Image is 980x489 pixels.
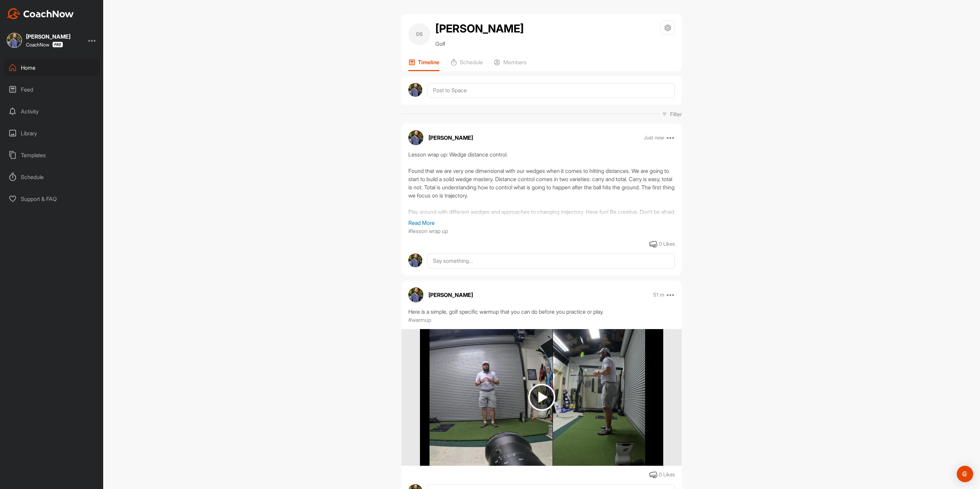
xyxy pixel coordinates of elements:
div: Home [4,59,100,76]
p: Timeline [418,59,439,66]
img: square_4c2aaeb3014d0e6fd030fb2436460593.jpg [7,33,22,48]
p: Schedule [460,59,483,66]
img: play [528,384,555,411]
p: 51 m [653,291,664,298]
div: CoachNow [26,42,63,47]
p: Members [503,59,527,66]
img: CoachNow [7,8,74,19]
img: avatar [408,254,422,268]
img: CoachNow Pro [52,42,63,47]
div: Schedule [4,168,100,186]
div: [PERSON_NAME] [26,34,70,39]
div: Support & FAQ [4,190,100,207]
div: 0 Likes [659,240,675,248]
div: Activity [4,103,100,120]
img: media [420,329,663,466]
p: Read More [408,219,675,227]
p: Golf [435,40,524,48]
div: Templates [4,147,100,164]
div: Lesson wrap up: Wedge distance control. Found that we are very one dimensional with our wedges wh... [408,150,675,219]
img: avatar [408,130,423,145]
p: Just now [644,134,664,141]
div: Open Intercom Messenger [957,466,973,482]
p: #lesson wrap up [408,227,448,235]
img: avatar [408,83,422,97]
p: Filter [670,110,682,118]
p: [PERSON_NAME] [428,291,473,299]
div: DS [408,23,430,45]
div: Here is a simple, golf specific warmup that you can do before you practice or play. [408,308,675,316]
div: Library [4,125,100,142]
div: Feed [4,81,100,98]
p: #warmup [408,316,431,324]
img: avatar [408,287,423,302]
div: 0 Likes [659,471,675,479]
p: [PERSON_NAME] [428,134,473,142]
h2: [PERSON_NAME] [435,21,524,37]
